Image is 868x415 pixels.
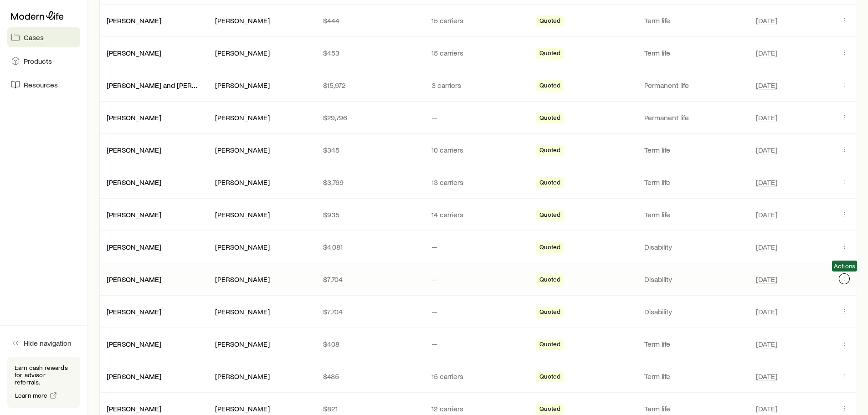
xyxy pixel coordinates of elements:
span: Quoted [539,114,560,123]
span: [DATE] [756,275,777,284]
a: Products [7,51,80,71]
a: Cases [7,27,80,47]
span: Quoted [539,49,560,59]
span: [DATE] [756,210,777,219]
div: [PERSON_NAME] [107,275,161,284]
p: Permanent life [644,81,745,90]
div: [PERSON_NAME] and [PERSON_NAME] [107,81,200,90]
div: [PERSON_NAME] [107,178,161,187]
a: [PERSON_NAME] [107,307,161,316]
p: — [431,113,525,122]
p: Term life [644,16,745,25]
p: 15 carriers [431,16,525,25]
span: Cases [24,33,44,42]
p: $485 [323,372,417,381]
p: 3 carriers [431,81,525,90]
p: $7,704 [323,275,417,284]
div: [PERSON_NAME] [215,275,270,284]
span: Products [24,56,52,66]
p: Term life [644,372,745,381]
p: $821 [323,404,417,413]
span: [DATE] [756,242,777,251]
p: 15 carriers [431,372,525,381]
span: [DATE] [756,339,777,348]
a: [PERSON_NAME] [107,210,161,219]
div: [PERSON_NAME] [107,372,161,381]
p: 15 carriers [431,48,525,57]
span: Resources [24,80,58,89]
p: Disability [644,307,745,316]
div: [PERSON_NAME] [107,16,161,26]
p: Term life [644,404,745,413]
p: $444 [323,16,417,25]
p: $4,081 [323,242,417,251]
span: Quoted [539,308,560,318]
div: Earn cash rewards for advisor referrals.Learn more [7,357,80,408]
a: [PERSON_NAME] [107,339,161,348]
p: $345 [323,145,417,154]
div: [PERSON_NAME] [215,210,270,220]
p: Term life [644,210,745,219]
button: Hide navigation [7,333,80,353]
span: Quoted [539,243,560,253]
a: [PERSON_NAME] [107,48,161,57]
div: [PERSON_NAME] [215,404,270,414]
p: $29,796 [323,113,417,122]
div: [PERSON_NAME] [107,113,161,123]
span: [DATE] [756,81,777,90]
span: Quoted [539,276,560,285]
p: Disability [644,242,745,251]
span: Quoted [539,82,560,91]
a: [PERSON_NAME] [107,16,161,25]
a: [PERSON_NAME] [107,178,161,186]
div: [PERSON_NAME] [107,404,161,414]
div: [PERSON_NAME] [215,339,270,349]
div: [PERSON_NAME] [215,242,270,252]
div: [PERSON_NAME] [107,339,161,349]
p: 12 carriers [431,404,525,413]
p: Term life [644,145,745,154]
p: 14 carriers [431,210,525,219]
span: Actions [834,262,855,270]
a: [PERSON_NAME] [107,113,161,122]
div: [PERSON_NAME] [215,178,270,187]
p: $7,704 [323,307,417,316]
span: [DATE] [756,372,777,381]
span: Quoted [539,340,560,350]
p: — [431,242,525,251]
a: [PERSON_NAME] and [PERSON_NAME] [107,81,231,89]
div: [PERSON_NAME] [107,210,161,220]
span: [DATE] [756,307,777,316]
p: $935 [323,210,417,219]
a: [PERSON_NAME] [107,404,161,413]
span: Learn more [15,392,48,399]
p: 13 carriers [431,178,525,187]
div: [PERSON_NAME] [107,145,161,155]
p: — [431,275,525,284]
div: [PERSON_NAME] [215,372,270,381]
span: Quoted [539,211,560,220]
span: Quoted [539,179,560,188]
span: Quoted [539,405,560,415]
a: [PERSON_NAME] [107,372,161,380]
a: Resources [7,75,80,95]
span: [DATE] [756,48,777,57]
p: 10 carriers [431,145,525,154]
p: $15,972 [323,81,417,90]
a: [PERSON_NAME] [107,275,161,283]
div: [PERSON_NAME] [215,113,270,123]
p: — [431,339,525,348]
span: [DATE] [756,145,777,154]
p: $408 [323,339,417,348]
span: [DATE] [756,16,777,25]
div: [PERSON_NAME] [215,16,270,26]
p: Permanent life [644,113,745,122]
p: $453 [323,48,417,57]
div: [PERSON_NAME] [215,145,270,155]
p: — [431,307,525,316]
a: [PERSON_NAME] [107,145,161,154]
span: [DATE] [756,113,777,122]
p: Disability [644,275,745,284]
div: [PERSON_NAME] [107,307,161,317]
a: [PERSON_NAME] [107,242,161,251]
